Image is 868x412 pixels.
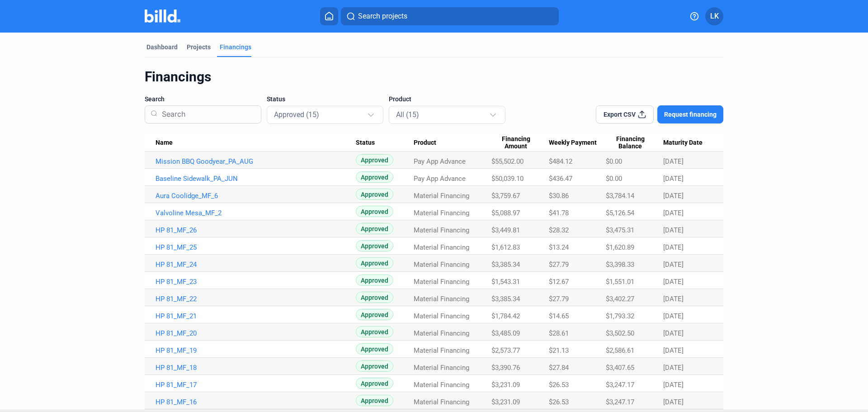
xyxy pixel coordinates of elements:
[491,157,524,166] span: $55,502.00
[356,154,393,166] span: Approved
[491,226,520,234] span: $3,449.81
[356,378,393,389] span: Approved
[710,11,719,22] span: LK
[549,139,597,147] span: Weekly Payment
[663,346,684,355] span: [DATE]
[663,398,684,406] span: [DATE]
[491,192,520,200] span: $3,759.67
[414,243,469,251] span: Material Financing
[606,278,634,286] span: $1,551.01
[606,398,634,406] span: $3,247.17
[663,209,684,217] span: [DATE]
[491,295,520,303] span: $3,385.34
[663,226,684,234] span: [DATE]
[274,110,319,119] mat-select-trigger: Approved (15)
[145,68,723,85] div: Financings
[156,209,356,217] a: Valvoline Mesa_MF_2
[663,312,684,320] span: [DATE]
[414,175,466,183] span: Pay App Advance
[156,398,356,406] a: HP 81_MF_16
[414,209,469,217] span: Material Financing
[356,395,393,406] span: Approved
[156,226,356,234] a: HP 81_MF_26
[606,135,664,151] div: Financing Balance
[491,243,520,251] span: $1,612.83
[356,326,393,337] span: Approved
[549,312,569,320] span: $14.65
[663,295,684,303] span: [DATE]
[549,139,605,147] div: Weekly Payment
[491,209,520,217] span: $5,088.97
[145,9,180,23] img: Billd Company Logo
[491,329,520,337] span: $3,485.09
[549,226,569,234] span: $28.32
[549,260,569,269] span: $27.79
[606,175,622,183] span: $0.00
[663,329,684,337] span: [DATE]
[414,381,469,389] span: Material Financing
[491,312,520,320] span: $1,784.42
[663,139,712,147] div: Maturity Date
[356,240,393,251] span: Approved
[491,381,520,389] span: $3,231.09
[549,329,569,337] span: $28.61
[491,364,520,372] span: $3,390.76
[156,175,356,183] a: Baseline Sidewalk_PA_JUN
[356,292,393,303] span: Approved
[663,192,684,200] span: [DATE]
[606,135,656,151] span: Financing Balance
[156,295,356,303] a: HP 81_MF_22
[606,381,634,389] span: $3,247.17
[414,295,469,303] span: Material Financing
[549,192,569,200] span: $30.86
[356,257,393,269] span: Approved
[549,364,569,372] span: $27.84
[657,105,723,123] button: Request financing
[549,278,569,286] span: $12.67
[491,175,524,183] span: $50,039.10
[606,295,634,303] span: $3,402.27
[663,139,703,147] span: Maturity Date
[664,110,717,119] span: Request financing
[414,157,466,166] span: Pay App Advance
[663,175,684,183] span: [DATE]
[356,171,393,183] span: Approved
[356,139,375,147] span: Status
[705,7,723,25] button: LK
[158,103,255,126] input: Search
[663,381,684,389] span: [DATE]
[414,312,469,320] span: Material Financing
[663,260,684,269] span: [DATE]
[156,312,356,320] a: HP 81_MF_21
[491,398,520,406] span: $3,231.09
[414,278,469,286] span: Material Financing
[491,278,520,286] span: $1,543.31
[606,329,634,337] span: $3,502.50
[663,278,684,286] span: [DATE]
[606,260,634,269] span: $3,398.33
[267,95,285,104] span: Status
[606,364,634,372] span: $3,407.65
[606,312,634,320] span: $1,793.32
[356,206,393,217] span: Approved
[156,157,356,166] a: Mission BBQ Goodyear_PA_AUG
[414,398,469,406] span: Material Financing
[156,329,356,337] a: HP 81_MF_20
[549,209,569,217] span: $41.78
[663,157,684,166] span: [DATE]
[156,381,356,389] a: HP 81_MF_17
[491,260,520,269] span: $3,385.34
[156,243,356,251] a: HP 81_MF_25
[549,398,569,406] span: $26.53
[156,364,356,372] a: HP 81_MF_18
[156,346,356,355] a: HP 81_MF_19
[606,157,622,166] span: $0.00
[549,243,569,251] span: $13.24
[606,346,634,355] span: $2,586.61
[389,95,411,104] span: Product
[414,139,491,147] div: Product
[549,157,572,166] span: $484.12
[549,346,569,355] span: $21.13
[414,346,469,355] span: Material Financing
[356,309,393,320] span: Approved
